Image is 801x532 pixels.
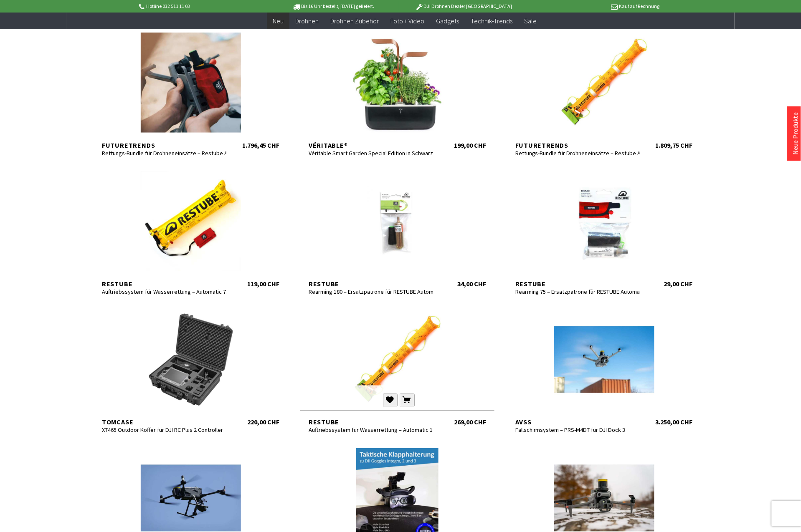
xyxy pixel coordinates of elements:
div: 119,00 CHF [247,280,279,288]
div: Fallschirmsystem – PRS-M4DT für DJI Dock 3 [515,426,640,434]
div: Futuretrends [102,141,226,149]
div: 220,00 CHF [247,418,279,426]
a: Restube Auftriebssystem für Wasserrettung – Automatic 75 119,00 CHF [94,171,288,288]
a: Futuretrends Rettungs-Bundle für Drohneneinsätze – Restube Automatic 180 + AD4 Abwurfsystem 1.809... [507,33,701,149]
div: 269,00 CHF [454,418,486,426]
div: Futuretrends [515,141,640,149]
div: XT465 Outdoor Koffer für DJI RC Plus 2 Controller [102,426,226,434]
div: 199,00 CHF [454,141,486,149]
a: Restube Auftriebssystem für Wasserrettung – Automatic 180 269,00 CHF [300,310,494,426]
a: Neu [267,13,289,30]
span: Technik-Trends [471,17,512,25]
a: TomCase XT465 Outdoor Koffer für DJI RC Plus 2 Controller 220,00 CHF [94,310,288,426]
div: Restube [515,280,640,288]
div: Véritable® [309,141,433,149]
span: Drohnen [295,17,319,25]
a: Gadgets [430,13,465,30]
span: Neu [273,17,284,25]
div: 1.809,75 CHF [656,141,693,149]
div: 34,00 CHF [457,280,486,288]
div: AVSS [515,418,640,426]
span: Sale [524,17,537,25]
span: Foto + Video [390,17,424,25]
p: Bis 16 Uhr bestellt, [DATE] geliefert. [268,1,398,11]
div: 3.250,00 CHF [656,418,693,426]
span: Gadgets [436,17,459,25]
p: Hotline 032 511 11 03 [137,1,268,11]
a: Drohnen [289,13,324,30]
div: Rearming 180 – Ersatzpatrone für RESTUBE Automatic PRO [309,288,433,295]
div: Restube [102,280,226,288]
a: Restube Rearming 75 – Ersatzpatrone für RESTUBE Automatic 75 29,00 CHF [507,171,701,288]
a: Sale [518,13,542,30]
a: Neue Produkte [791,112,800,155]
a: Foto + Video [385,13,430,30]
div: 29,00 CHF [664,280,693,288]
a: Véritable® Véritable Smart Garden Special Edition in Schwarz/Kupfer 199,00 CHF [300,33,494,149]
div: Auftriebssystem für Wasserrettung – Automatic 75 [102,288,226,295]
div: Rettungs-Bundle für Drohneneinsätze – Restube Automatic 75 + AD4 Abwurfsystem [102,149,226,157]
span: Drohnen Zubehör [330,17,379,25]
div: Restube [309,280,433,288]
a: Restube Rearming 180 – Ersatzpatrone für RESTUBE Automatic PRO 34,00 CHF [300,171,494,288]
a: Drohnen Zubehör [324,13,385,30]
div: TomCase [102,418,226,426]
a: Technik-Trends [465,13,518,30]
div: 1.796,45 CHF [242,141,279,149]
div: Auftriebssystem für Wasserrettung – Automatic 180 [309,426,433,434]
div: Rearming 75 – Ersatzpatrone für RESTUBE Automatic 75 [515,288,640,295]
p: Kauf auf Rechnung [529,1,659,11]
div: Rettungs-Bundle für Drohneneinsätze – Restube Automatic 180 + AD4 Abwurfsystem [515,149,640,157]
p: DJI Drohnen Dealer [GEOGRAPHIC_DATA] [398,1,529,11]
div: Véritable Smart Garden Special Edition in Schwarz/Kupfer [309,149,433,157]
a: AVSS Fallschirmsystem – PRS-M4DT für DJI Dock 3 3.250,00 CHF [507,310,701,426]
a: Futuretrends Rettungs-Bundle für Drohneneinsätze – Restube Automatic 75 + AD4 Abwurfsystem 1.796,... [94,33,288,149]
div: Restube [309,418,433,426]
